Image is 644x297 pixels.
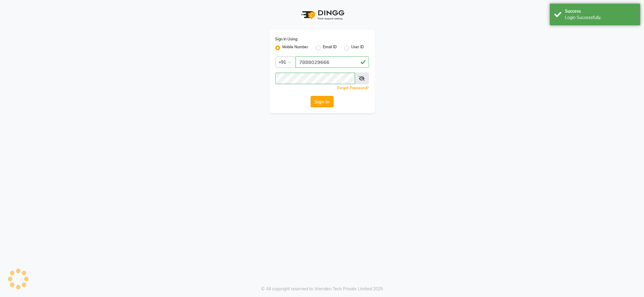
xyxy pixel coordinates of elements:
[275,73,355,84] input: Username
[565,8,636,14] div: Success
[275,36,298,42] label: Sign In Using:
[311,96,334,107] button: Sign In
[351,44,364,52] label: User ID
[298,6,346,24] img: logo1.svg
[338,86,369,90] a: Forgot Password?
[296,56,369,68] input: Username
[565,14,636,21] div: Login Successfully.
[323,44,337,52] label: Email ID
[283,44,309,52] label: Mobile Number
